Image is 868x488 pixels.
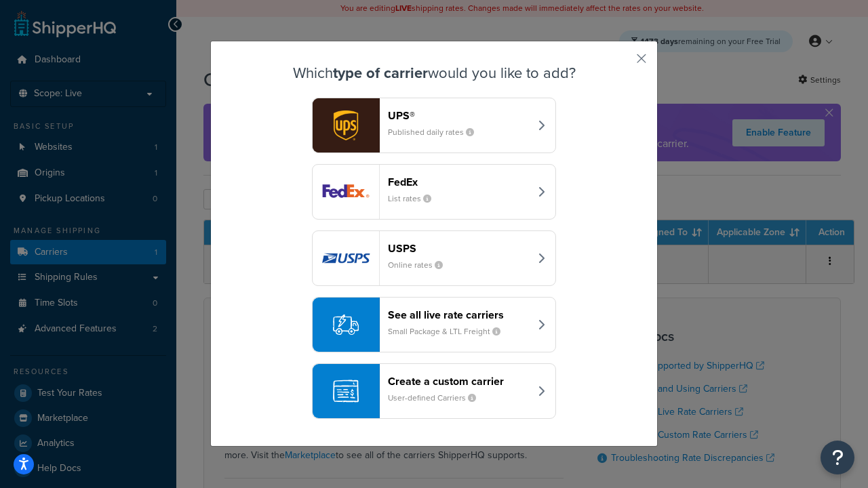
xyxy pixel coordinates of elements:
img: fedEx logo [313,165,379,219]
header: FedEx [388,176,530,188]
button: ups logoUPS®Published daily rates [312,98,556,153]
h3: Which would you like to add? [245,65,623,81]
button: Open Resource Center [821,441,854,474]
img: icon-carrier-custom-c93b8a24.svg [333,378,359,404]
button: fedEx logoFedExList rates [312,164,556,220]
button: usps logoUSPSOnline rates [312,230,556,286]
header: UPS® [388,109,530,122]
header: See all live rate carriers [388,308,530,321]
img: ups logo [313,98,379,152]
strong: type of carrier [333,62,428,84]
header: Create a custom carrier [388,375,530,388]
button: Create a custom carrierUser-defined Carriers [312,363,556,419]
small: Published daily rates [388,126,485,138]
small: List rates [388,192,442,205]
img: icon-carrier-liverate-becf4550.svg [333,312,359,338]
header: USPS [388,242,530,255]
img: usps logo [313,231,379,285]
small: Online rates [388,259,454,271]
small: User-defined Carriers [388,392,487,404]
small: Small Package & LTL Freight [388,325,511,338]
button: See all live rate carriersSmall Package & LTL Freight [312,297,556,352]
